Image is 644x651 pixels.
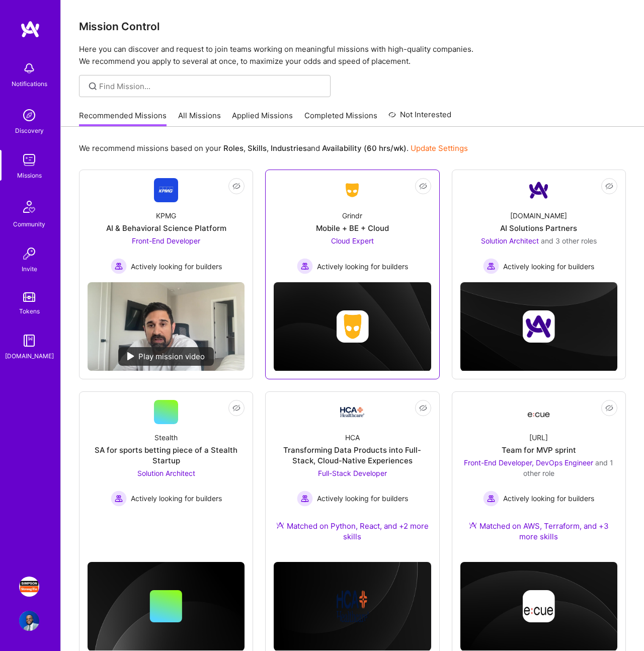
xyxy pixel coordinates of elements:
span: Front-End Developer, DevOps Engineer [464,458,593,467]
b: Availability (60 hrs/wk) [322,143,407,153]
div: Invite [22,264,37,274]
img: Ateam Purple Icon [276,521,284,529]
div: Community [13,219,45,229]
a: Company Logo[URL]Team for MVP sprintFront-End Developer, DevOps Engineer and 1 other roleActively... [460,400,617,554]
h3: Mission Control [79,20,626,33]
img: Company Logo [154,178,178,202]
span: Solution Architect [481,236,539,245]
a: StealthSA for sports betting piece of a Stealth StartupSolution Architect Actively looking for bu... [88,400,245,521]
a: Recommended Missions [79,110,167,127]
a: Company Logo[DOMAIN_NAME]AI Solutions PartnersSolution Architect and 3 other rolesActively lookin... [460,178,617,274]
div: HCA [345,432,360,443]
span: and 3 other roles [541,236,597,245]
img: Company logo [523,590,555,622]
span: Front-End Developer [132,236,200,245]
img: cover [88,562,245,651]
span: Cloud Expert [331,236,374,245]
img: Actively looking for builders [297,491,313,507]
div: [URL] [529,432,548,443]
b: Industries [271,143,307,153]
img: cover [460,562,617,651]
div: KPMG [156,210,176,221]
div: Play mission video [118,347,214,366]
img: logo [20,20,40,38]
img: cover [274,562,431,651]
span: Actively looking for builders [503,261,594,272]
a: Company LogoKPMGAI & Behavioral Science PlatformFront-End Developer Actively looking for builders... [88,178,245,274]
a: User Avatar [17,611,42,631]
i: icon EyeClosed [605,182,613,190]
span: Actively looking for builders [317,493,408,504]
div: Notifications [12,78,47,89]
i: icon EyeClosed [419,182,427,190]
a: Not Interested [388,109,451,127]
a: Company LogoGrindrMobile + BE + CloudCloud Expert Actively looking for buildersActively looking f... [274,178,431,274]
span: Solution Architect [137,469,195,477]
i: icon EyeClosed [419,404,427,412]
img: bell [19,58,39,78]
div: AI & Behavioral Science Platform [106,223,226,233]
img: play [127,352,134,360]
div: AI Solutions Partners [500,223,577,233]
a: Update Settings [411,143,468,153]
img: No Mission [88,282,245,371]
input: Find Mission... [99,81,323,92]
div: Grindr [342,210,362,221]
img: Actively looking for builders [297,258,313,274]
p: We recommend missions based on your , , and . [79,143,468,153]
img: Company logo [336,590,368,622]
div: Mobile + BE + Cloud [316,223,389,233]
img: Company Logo [340,181,364,199]
span: and 1 other role [523,458,614,477]
img: Invite [19,243,39,264]
div: [DOMAIN_NAME] [510,210,567,221]
img: tokens [23,292,35,302]
div: [DOMAIN_NAME] [5,351,54,361]
b: Skills [248,143,267,153]
img: Company Logo [340,407,364,417]
i: icon EyeClosed [232,182,240,190]
span: Actively looking for builders [317,261,408,272]
img: guide book [19,331,39,351]
img: Simpson Strong-Tie: DevOps [19,577,39,597]
span: Actively looking for builders [503,493,594,504]
div: Stealth [154,432,178,443]
a: Completed Missions [304,110,377,127]
a: All Missions [178,110,221,127]
img: Community [17,195,41,219]
span: Full-Stack Developer [318,469,387,477]
img: Company Logo [527,178,551,202]
img: cover [460,282,617,371]
div: Missions [17,170,42,181]
img: Actively looking for builders [111,258,127,274]
a: Applied Missions [232,110,293,127]
div: Transforming Data Products into Full-Stack, Cloud-Native Experiences [274,445,431,466]
a: Simpson Strong-Tie: DevOps [17,577,42,597]
span: Actively looking for builders [131,493,222,504]
img: Actively looking for builders [483,258,499,274]
i: icon SearchGrey [87,80,99,92]
img: Company logo [336,310,368,343]
span: Actively looking for builders [131,261,222,272]
img: Actively looking for builders [483,491,499,507]
img: Company Logo [527,403,551,421]
div: Matched on AWS, Terraform, and +3 more skills [460,521,617,542]
div: SA for sports betting piece of a Stealth Startup [88,445,245,466]
img: User Avatar [19,611,39,631]
div: Discovery [15,125,44,136]
i: icon EyeClosed [232,404,240,412]
i: icon EyeClosed [605,404,613,412]
div: Team for MVP sprint [502,445,576,455]
img: cover [274,282,431,371]
img: discovery [19,105,39,125]
img: teamwork [19,150,39,170]
img: Ateam Purple Icon [469,521,477,529]
p: Here you can discover and request to join teams working on meaningful missions with high-quality ... [79,43,626,67]
div: Matched on Python, React, and +2 more skills [274,521,431,542]
img: Company logo [523,310,555,343]
img: Actively looking for builders [111,491,127,507]
a: Company LogoHCATransforming Data Products into Full-Stack, Cloud-Native ExperiencesFull-Stack Dev... [274,400,431,554]
div: Tokens [19,306,40,316]
b: Roles [223,143,244,153]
